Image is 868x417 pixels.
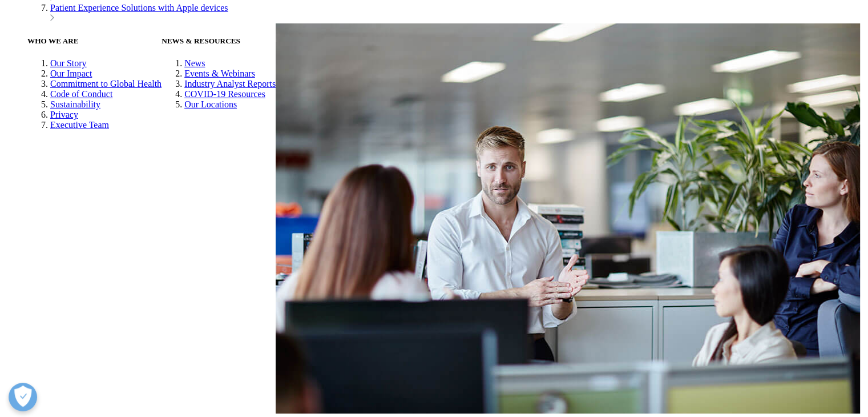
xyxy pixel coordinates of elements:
[9,383,37,411] button: Open Preferences
[184,79,276,89] a: Industry Analyst Reports
[50,89,112,99] a: Code of Conduct
[184,89,265,99] a: COVID-19 Resources
[50,79,162,89] a: Commitment to Global Health
[50,3,228,13] a: Patient Experience Solutions with Apple devices
[184,58,205,68] a: News
[50,99,100,109] a: Sustainability
[50,69,92,78] a: Our Impact
[50,110,78,119] a: Privacy
[276,23,860,414] img: 354_professional-man-leading-meeting-in-office-cubicle.jpg
[184,99,237,109] a: Our Locations
[184,69,255,78] a: Events & Webinars
[50,58,87,68] a: Our Story
[50,120,109,130] a: Executive Team
[162,37,276,46] h5: NEWS & RESOURCES
[27,37,162,46] h5: WHO WE ARE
